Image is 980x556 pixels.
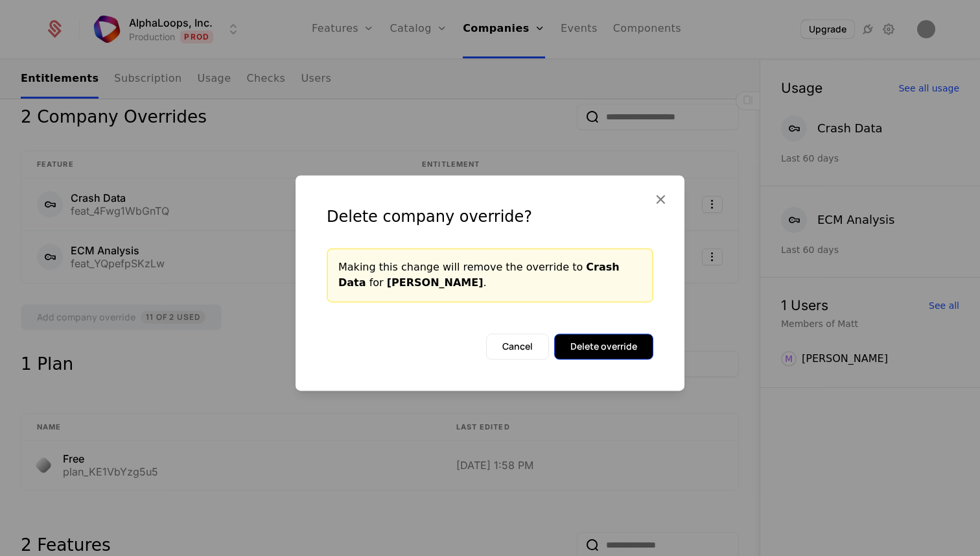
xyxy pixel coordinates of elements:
button: Cancel [486,333,549,359]
div: Delete company override? [327,206,653,227]
button: Delete override [554,333,653,359]
div: Making this change will remove the override to for . [338,260,642,291]
span: Crash Data [338,261,620,289]
span: [PERSON_NAME] [387,276,484,289]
